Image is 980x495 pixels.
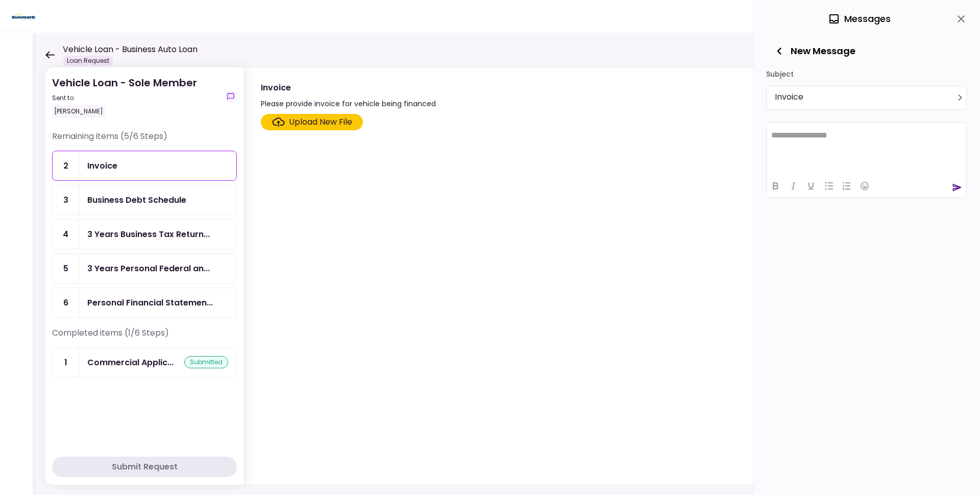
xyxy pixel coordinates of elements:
div: 3 Years Business Tax Returns [87,228,210,241]
a: 1Commercial Applicationsubmitted [52,347,237,378]
button: Bold [767,179,784,193]
div: Commercial Application [87,356,174,369]
div: 3 [53,185,79,215]
div: Messages [828,11,891,27]
button: New Message [766,38,864,64]
button: Italic [785,179,802,193]
button: show-messages [225,90,237,103]
button: Underline [802,179,820,193]
div: Invoice [775,90,962,105]
button: Bullet list [820,179,838,193]
span: Click here to upload the required document [261,114,363,130]
a: 53 Years Personal Federal and State Tax Returns [52,253,237,284]
div: [PERSON_NAME] [52,105,105,118]
img: Partner icon [10,9,37,24]
div: 3 Years Personal Federal and State Tax Returns [87,262,210,275]
button: Numbered list [838,179,855,193]
div: 2 [53,151,79,180]
div: Business Debt Schedule [87,194,186,206]
a: 43 Years Business Tax Returns [52,219,237,249]
a: 2Invoice [52,151,237,181]
div: 5 [53,254,79,283]
div: Vehicle Loan - Sole Member [52,75,197,118]
div: Sent to: [52,93,197,103]
div: Submit Request [112,461,178,473]
div: InvoicePlease provide invoice for vehicle being financedshow-messagesClick here to upload the req... [244,67,960,485]
button: close [952,10,970,28]
a: 3Business Debt Schedule [52,185,237,215]
div: submitted [184,356,228,368]
button: send [952,182,962,193]
button: Submit Request [52,457,237,477]
div: Please provide invoice for vehicle being financed [261,98,436,110]
a: 6Personal Financial Statement [52,288,237,318]
h1: Vehicle Loan - Business Auto Loan [63,43,198,56]
div: 4 [53,220,79,249]
div: Completed items (1/6 Steps) [52,327,237,347]
div: Invoice [261,81,436,94]
div: Personal Financial Statement [87,296,213,309]
div: Loan Request [63,56,113,66]
div: Remaining items (5/6 Steps) [52,130,237,151]
iframe: Rich Text Area [767,123,966,174]
div: Invoice [87,159,117,172]
div: 1 [53,348,79,377]
div: Subject [766,66,967,82]
div: Upload New File [289,116,352,128]
div: 6 [53,288,79,317]
button: Emojis [856,179,873,193]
